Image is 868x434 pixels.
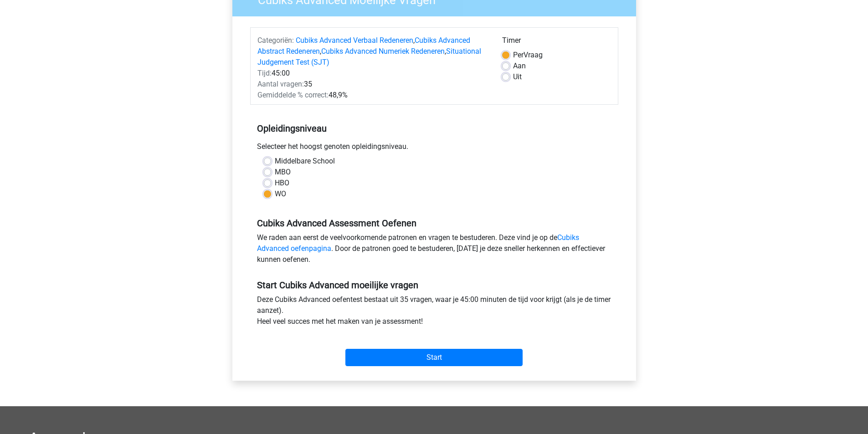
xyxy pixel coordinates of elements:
[296,36,413,45] a: Cubiks Advanced Verbaal Redeneren
[275,189,286,199] label: WO
[275,156,335,167] label: Middelbare School
[502,35,611,50] div: Timer
[513,61,526,71] label: Aan
[250,141,618,156] div: Selecteer het hoogst genoten opleidingsniveau.
[250,232,618,269] div: We raden aan eerst de veelvoorkomende patronen en vragen te bestuderen. Deze vind je op de . Door...
[275,167,291,178] label: MBO
[251,35,495,68] div: , , ,
[257,69,272,77] span: Tijd:
[257,36,294,45] span: Categoriën:
[250,294,618,331] div: Deze Cubiks Advanced oefentest bestaat uit 35 vragen, waar je 45:00 minuten de tijd voor krijgt (...
[257,119,611,138] h5: Opleidingsniveau
[321,47,445,56] a: Cubiks Advanced Numeriek Redeneren
[275,178,289,189] label: HBO
[513,50,543,61] label: Vraag
[251,90,495,101] div: 48,9%
[257,80,304,88] span: Aantal vragen:
[251,68,495,79] div: 45:00
[257,91,329,99] span: Gemiddelde % correct:
[251,79,495,90] div: 35
[513,51,524,59] span: Per
[513,71,522,82] label: Uit
[345,349,523,366] input: Start
[257,218,611,229] h5: Cubiks Advanced Assessment Oefenen
[257,280,611,291] h5: Start Cubiks Advanced moeilijke vragen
